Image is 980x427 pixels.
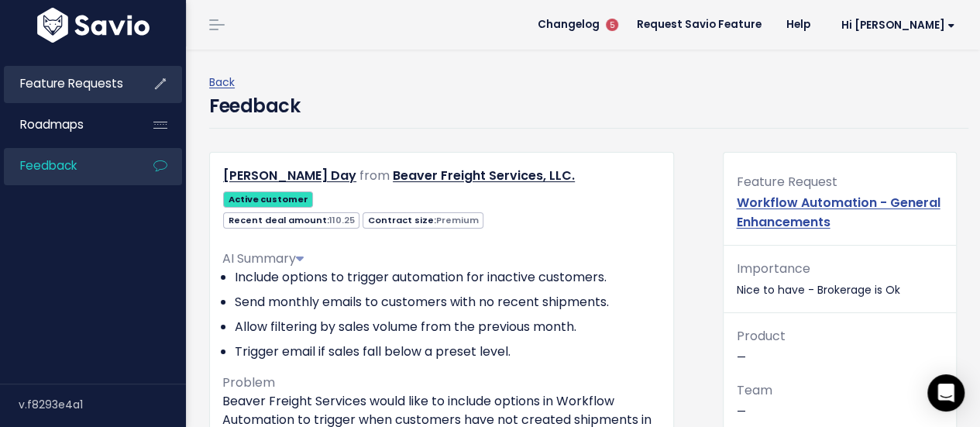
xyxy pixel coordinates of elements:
[20,75,123,91] span: Feature Requests
[4,66,129,102] a: Feature Requests
[436,214,479,226] span: Premium
[223,167,356,184] a: [PERSON_NAME] Day
[624,13,774,36] a: Request Savio Feature
[736,380,944,422] p: —
[235,318,661,336] li: Allow filtering by sales volume from the previous month.
[4,107,129,143] a: Roadmaps
[841,19,955,31] span: Hi [PERSON_NAME]
[4,148,129,184] a: Feedback
[736,173,837,191] span: Feature Request
[359,167,390,184] span: from
[363,212,483,229] span: Contract size:
[209,74,235,90] a: Back
[235,293,661,312] li: Send monthly emails to customers with no recent shipments.
[235,268,661,287] li: Include options to trigger automation for inactive customers.
[393,167,575,184] a: Beaver Freight Services, LLC.
[209,92,300,120] h4: Feedback
[222,374,275,391] span: Problem
[774,13,823,36] a: Help
[19,384,186,425] div: v.f8293e4a1
[736,194,940,231] a: Workflow Automation - General Enhancements
[329,214,355,226] span: 110.25
[927,374,965,412] div: Open Intercom Messenger
[33,8,153,43] img: logo-white.9d6f32f41409.svg
[20,157,77,174] span: Feedback
[235,343,661,361] li: Trigger email if sales fall below a preset level.
[736,325,944,367] p: —
[823,13,968,37] a: Hi [PERSON_NAME]
[736,260,810,277] span: Importance
[606,19,618,31] span: 5
[229,193,308,205] strong: Active customer
[223,212,359,229] span: Recent deal amount:
[736,258,944,300] p: Nice to have - Brokerage is Ok
[20,116,84,133] span: Roadmaps
[222,250,304,267] span: AI Summary
[736,327,785,345] span: Product
[736,381,772,399] span: Team
[538,19,600,30] span: Changelog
